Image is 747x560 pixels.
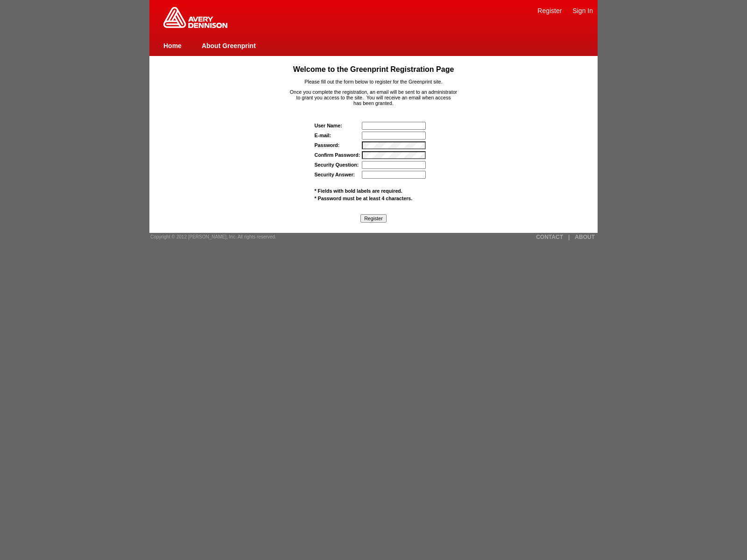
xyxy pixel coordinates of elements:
[536,234,563,240] a: CONTACT
[163,23,227,29] a: Greenprint
[315,142,340,148] label: Password:
[163,7,227,28] img: Home
[163,42,182,49] a: Home
[360,214,387,223] input: Register
[315,133,331,138] label: E-mail:
[315,188,402,194] span: * Fields with bold labels are required.
[168,79,580,84] p: Please fill out the form below to register for the Greenprint site.
[537,7,562,14] a: Register
[315,162,359,168] label: Security Question:
[150,234,276,239] span: Copyright © 2012 [PERSON_NAME], Inc. All rights reserved.
[575,234,595,240] a: ABOUT
[315,172,355,177] label: Security Answer:
[568,234,570,240] a: |
[315,152,360,158] label: Confirm Password:
[572,7,593,14] a: Sign In
[168,89,580,106] p: Once you complete the registration, an email will be sent to an administrator to grant you access...
[202,42,256,49] a: About Greenprint
[315,123,342,128] strong: User Name:
[168,65,580,74] h1: Welcome to the Greenprint Registration Page
[315,196,413,201] span: * Password must be at least 4 characters.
